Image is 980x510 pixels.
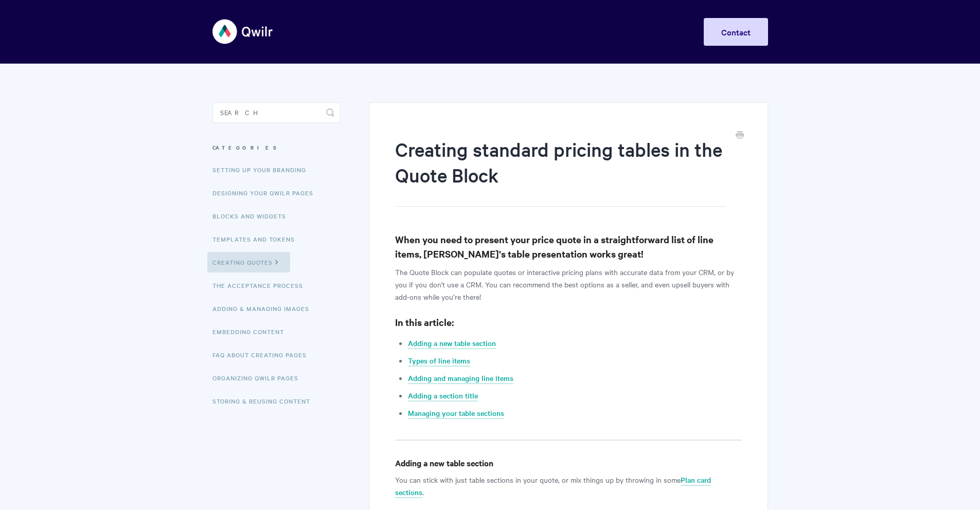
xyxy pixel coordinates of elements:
[395,316,454,329] strong: In this article:
[212,368,306,388] a: Organizing Qwilr Pages
[212,102,341,123] input: Search
[408,408,504,419] a: Managing your table sections
[395,473,741,498] p: You can stick with just table sections in your quote, or mix things up by throwing in some .
[704,18,768,46] a: Contact
[212,229,302,249] a: Templates and Tokens
[408,338,496,349] a: Adding a new table section
[212,159,314,180] a: Setting up your Branding
[212,138,341,157] h3: Categories
[212,391,318,411] a: Storing & Reusing Content
[408,373,513,384] a: Adding and managing line items
[736,130,744,141] a: Print this Article
[212,206,294,226] a: Blocks and Widgets
[212,344,314,365] a: FAQ About Creating Pages
[212,183,321,203] a: Designing Your Qwilr Pages
[395,457,741,469] h4: Adding a new table section
[212,298,317,319] a: Adding & Managing Images
[207,252,290,272] a: Creating Quotes
[395,232,741,261] h3: When you need to present your price quote in a straightforward list of line items, [PERSON_NAME]'...
[408,390,478,402] a: Adding a section title
[212,275,311,296] a: The Acceptance Process
[395,266,741,303] p: The Quote Block can populate quotes or interactive pricing plans with accurate data from your CRM...
[212,12,274,51] img: Qwilr Help Center
[395,136,726,207] h1: Creating standard pricing tables in the Quote Block
[408,355,470,367] a: Types of line items
[212,321,292,342] a: Embedding Content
